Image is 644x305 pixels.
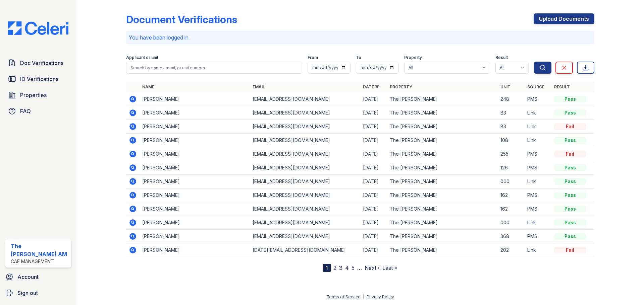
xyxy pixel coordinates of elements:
td: [PERSON_NAME] [140,134,250,147]
td: [DATE] [360,230,387,243]
td: [PERSON_NAME] [140,161,250,175]
td: 126 [498,161,525,175]
td: [DATE][EMAIL_ADDRESS][DOMAIN_NAME] [250,243,360,257]
td: The [PERSON_NAME] [387,243,497,257]
td: The [PERSON_NAME] [387,106,497,120]
td: [PERSON_NAME] [140,120,250,134]
span: ID Verifications [20,75,58,83]
td: [PERSON_NAME] [140,188,250,202]
td: [EMAIL_ADDRESS][DOMAIN_NAME] [250,230,360,243]
a: Name [142,84,154,89]
td: The [PERSON_NAME] [387,147,497,161]
td: 202 [498,243,525,257]
a: Date ▼ [363,84,379,89]
a: Next › [365,264,380,271]
td: Link [525,216,551,230]
div: Fail [554,123,586,130]
td: The [PERSON_NAME] [387,202,497,216]
td: [PERSON_NAME] [140,216,250,230]
span: … [357,264,362,272]
label: Applicant or unit [126,55,158,60]
td: [PERSON_NAME] [140,106,250,120]
td: [PERSON_NAME] [140,202,250,216]
label: Result [495,55,508,60]
td: B3 [498,106,525,120]
div: Fail [554,151,586,157]
div: Pass [554,96,586,102]
td: [DATE] [360,106,387,120]
span: FAQ [20,107,31,115]
div: Fail [554,247,586,253]
td: [DATE] [360,92,387,106]
td: [EMAIL_ADDRESS][DOMAIN_NAME] [250,175,360,188]
div: Pass [554,164,586,171]
td: [DATE] [360,243,387,257]
td: [EMAIL_ADDRESS][DOMAIN_NAME] [250,188,360,202]
div: Pass [554,206,586,212]
td: The [PERSON_NAME] [387,216,497,230]
div: Pass [554,219,586,226]
span: Account [17,273,39,281]
a: Unit [500,84,511,89]
label: Property [404,55,422,60]
a: Privacy Policy [367,294,394,299]
td: [EMAIL_ADDRESS][DOMAIN_NAME] [250,92,360,106]
td: [PERSON_NAME] [140,92,250,106]
td: [DATE] [360,202,387,216]
td: PMS [525,147,551,161]
div: Pass [554,137,586,144]
td: [DATE] [360,188,387,202]
td: The [PERSON_NAME] [387,120,497,134]
a: Upload Documents [534,13,594,24]
td: The [PERSON_NAME] [387,92,497,106]
td: [EMAIL_ADDRESS][DOMAIN_NAME] [250,161,360,175]
a: Property [390,84,412,89]
td: Link [525,175,551,188]
td: [DATE] [360,161,387,175]
td: The [PERSON_NAME] [387,188,497,202]
td: [DATE] [360,120,387,134]
a: Last » [382,264,397,271]
td: Link [525,106,551,120]
a: Result [554,84,570,89]
td: [EMAIL_ADDRESS][DOMAIN_NAME] [250,120,360,134]
a: Doc Verifications [5,56,71,70]
td: PMS [525,230,551,243]
td: [DATE] [360,216,387,230]
td: [DATE] [360,134,387,147]
td: 162 [498,202,525,216]
a: Properties [5,88,71,102]
div: Pass [554,109,586,116]
td: [EMAIL_ADDRESS][DOMAIN_NAME] [250,147,360,161]
div: | [363,294,364,299]
a: Email [253,84,265,89]
div: The [PERSON_NAME] AM [11,242,68,258]
td: 368 [498,230,525,243]
td: [PERSON_NAME] [140,175,250,188]
a: Terms of Service [326,294,361,299]
td: Link [525,134,551,147]
div: Pass [554,178,586,185]
td: The [PERSON_NAME] [387,134,497,147]
td: [EMAIL_ADDRESS][DOMAIN_NAME] [250,202,360,216]
label: From [308,55,318,60]
a: 3 [339,264,342,271]
div: 1 [323,264,331,272]
td: 108 [498,134,525,147]
td: The [PERSON_NAME] [387,230,497,243]
td: 000 [498,175,525,188]
span: Sign out [17,289,38,297]
a: Source [527,84,544,89]
td: [PERSON_NAME] [140,243,250,257]
td: Link [525,243,551,257]
td: 248 [498,92,525,106]
div: Pass [554,233,586,240]
span: Properties [20,91,47,99]
a: 2 [333,264,336,271]
td: [DATE] [360,147,387,161]
div: Document Verifications [126,13,237,25]
a: Sign out [3,286,74,300]
span: Doc Verifications [20,59,63,67]
a: FAQ [5,104,71,118]
p: You have been logged in [129,33,592,42]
